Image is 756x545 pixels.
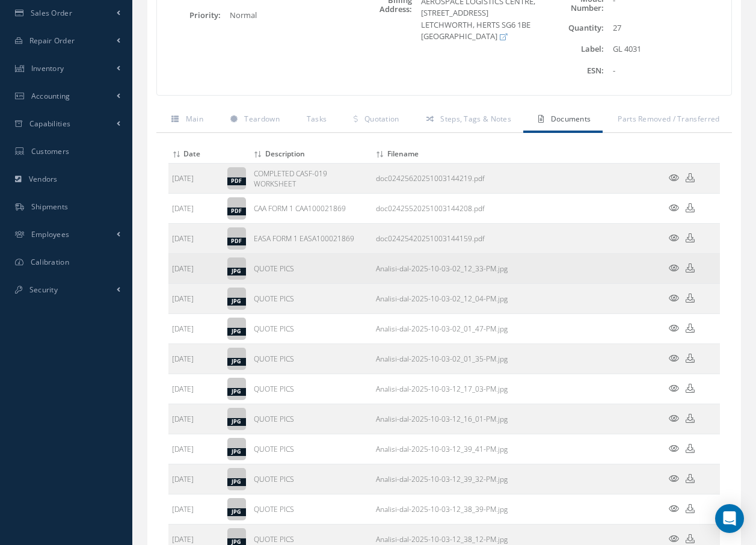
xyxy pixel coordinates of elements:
[364,114,399,124] span: Quotation
[603,108,731,133] a: Parts Removed / Transferred
[250,314,372,344] td: QUOTE PICS
[604,22,731,34] div: 27
[686,504,695,514] a: Download
[604,65,731,77] div: -
[250,404,372,434] td: QUOTE PICS
[686,263,695,274] a: Download
[227,208,246,215] div: pdf
[227,418,246,426] div: jpg
[168,464,224,494] td: [DATE]
[669,384,679,394] a: Preview
[156,108,215,133] a: Main
[715,504,744,533] div: Open Intercom Messenger
[250,434,372,464] td: QUOTE PICS
[292,108,339,133] a: Tasks
[168,374,224,404] td: [DATE]
[168,164,224,194] td: [DATE]
[168,194,224,224] td: [DATE]
[669,534,679,544] a: Preview
[168,404,224,434] td: [DATE]
[31,229,70,239] span: Employees
[250,224,372,254] td: EASA FORM 1 EASA100021869
[227,268,246,276] div: jpg
[29,119,71,129] span: Capabilities
[686,384,695,394] a: Download
[376,414,508,424] a: Download
[411,108,523,133] a: Steps, Tags & Notes
[540,23,604,32] label: Quantity:
[376,263,508,274] a: Download
[686,474,695,484] a: Download
[31,91,70,101] span: Accounting
[186,114,203,124] span: Main
[376,324,508,334] a: Download
[376,444,508,454] a: Download
[31,63,64,73] span: Inventory
[31,257,69,267] span: Calibration
[250,284,372,314] td: QUOTE PICS
[551,114,591,124] span: Documents
[376,233,485,244] a: Download
[669,414,679,424] a: Preview
[669,444,679,454] a: Preview
[250,145,372,164] th: Description
[669,294,679,304] a: Preview
[29,174,58,184] span: Vendors
[604,43,731,55] div: GL 4031
[686,294,695,304] a: Download
[227,478,246,486] div: jpg
[669,233,679,244] a: Preview
[215,108,292,133] a: Teardown
[523,108,603,133] a: Documents
[669,203,679,214] a: Preview
[669,504,679,514] a: Preview
[168,254,224,284] td: [DATE]
[339,108,411,133] a: Quotation
[250,494,372,525] td: QUOTE PICS
[686,354,695,364] a: Download
[686,534,695,544] a: Download
[540,45,604,54] label: Label:
[669,354,679,364] a: Preview
[669,173,679,183] a: Preview
[618,114,719,124] span: Parts Removed / Transferred
[686,324,695,334] a: Download
[376,504,508,514] a: Download
[227,448,246,456] div: jpg
[250,194,372,224] td: CAA FORM 1 CAA100021869
[244,114,279,124] span: Teardown
[686,173,695,183] a: Download
[686,233,695,244] a: Download
[376,294,508,304] a: Download
[227,358,246,366] div: jpg
[250,374,372,404] td: QUOTE PICS
[227,508,246,516] div: jpg
[168,284,224,314] td: [DATE]
[29,285,58,295] span: Security
[168,314,224,344] td: [DATE]
[686,414,695,424] a: Download
[376,203,485,214] a: Download
[372,145,648,164] th: Filename
[250,464,372,494] td: QUOTE PICS
[31,146,70,156] span: Customers
[29,35,75,46] span: Repair Order
[669,263,679,274] a: Preview
[686,203,695,214] a: Download
[250,344,372,374] td: QUOTE PICS
[168,344,224,374] td: [DATE]
[376,474,508,484] a: Download
[31,202,69,212] span: Shipments
[669,474,679,484] a: Preview
[227,238,246,245] div: pdf
[669,324,679,334] a: Preview
[227,328,246,336] div: jpg
[227,298,246,306] div: jpg
[540,66,604,75] label: ESN:
[686,444,695,454] a: Download
[376,534,508,544] a: Download
[227,177,246,185] div: pdf
[307,114,327,124] span: Tasks
[376,354,508,364] a: Download
[227,388,246,396] div: jpg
